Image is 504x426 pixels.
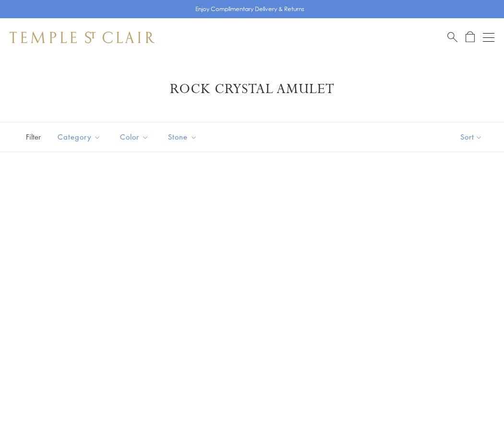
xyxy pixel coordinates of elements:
[24,81,480,98] h1: Rock Crystal Amulet
[466,31,475,43] a: Open Shopping Bag
[447,31,457,43] a: Search
[115,131,156,143] span: Color
[113,126,156,148] button: Color
[483,32,494,43] button: Open navigation
[53,131,108,143] span: Category
[439,122,504,152] button: Show sort by
[161,126,204,148] button: Stone
[50,126,108,148] button: Category
[195,4,304,14] p: Enjoy Complimentary Delivery & Returns
[10,32,155,43] img: Temple St. Clair
[163,131,204,143] span: Stone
